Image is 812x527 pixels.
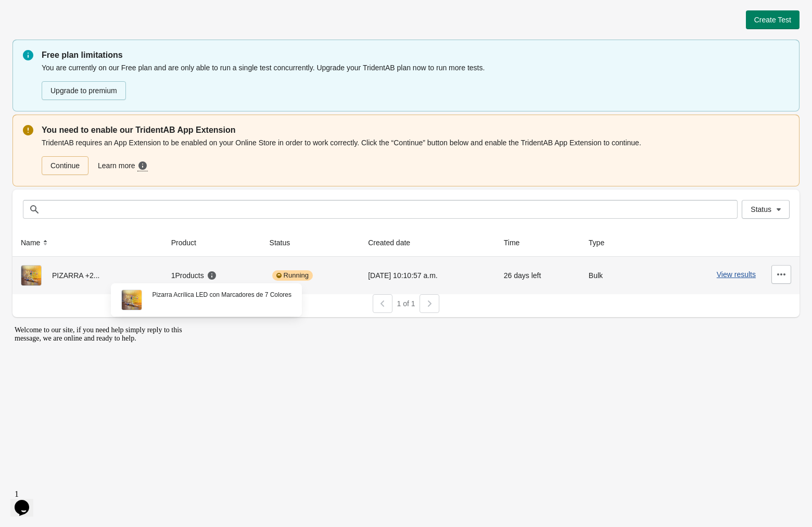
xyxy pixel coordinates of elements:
a: Learn more [94,156,154,175]
div: Welcome to our site, if you need help simply reply to this message, we are online and ready to help. [4,4,192,21]
button: Create Test [746,10,800,29]
div: Pizarra Acrílica LED con Marcadores de 7 Colores [153,290,291,300]
button: Name [17,233,55,252]
a: Continue [42,156,88,175]
div: You are currently on our Free plan and are only able to run a single test concurrently. Upgrade y... [42,61,789,101]
button: Status [265,233,305,252]
button: Created date [364,233,425,252]
img: Pizarra_magica.png [122,290,142,310]
button: Time [500,233,535,252]
div: PIZARRA +2... [21,265,155,286]
button: Type [585,233,619,252]
div: 1 Products [171,270,217,281]
span: Learn more [98,160,137,171]
button: Status [742,200,790,219]
span: 1 of 1 [397,299,415,308]
div: Running [272,270,313,281]
p: You need to enable our TridentAB App Extension [42,124,789,136]
iframe: chat widget [10,485,44,517]
span: Create Test [754,16,791,24]
div: Bulk [589,265,640,286]
span: Welcome to our site, if you need help simply reply to this message, we are online and ready to help. [4,4,172,20]
button: Product [167,233,211,252]
button: View results [717,270,756,279]
iframe: chat widget [10,322,198,480]
span: Status [751,205,771,214]
button: Upgrade to premium [42,81,126,100]
div: TridentAB requires an App Extension to be enabled on your Online Store in order to work correctly... [42,136,789,176]
div: [DATE] 10:10:57 a.m. [368,265,487,286]
p: Free plan limitations [42,49,789,61]
div: 26 days left [504,265,572,286]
